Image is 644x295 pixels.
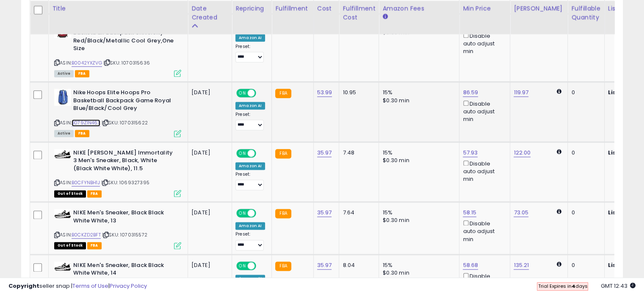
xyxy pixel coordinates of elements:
div: Amazon AI [235,34,265,42]
a: B0CFYNBH1J [72,179,100,186]
a: 58.68 [463,261,478,270]
div: [DATE] [191,89,225,96]
div: Repricing [235,4,268,13]
span: 2025-10-6 12:43 GMT [601,282,636,290]
span: All listings currently available for purchase on Amazon [54,130,74,137]
div: Preset: [235,112,265,131]
div: Preset: [235,231,265,250]
span: | SKU: 1069327395 [101,179,149,186]
span: All listings that are currently out of stock and unavailable for purchase on Amazon [54,242,86,249]
span: FBA [87,190,102,197]
div: Disable auto adjust min [463,31,503,56]
div: 0 [571,89,597,96]
span: All listings currently available for purchase on Amazon [54,70,74,77]
a: 58.15 [463,208,476,217]
span: ON [237,262,248,269]
div: Disable auto adjust min [463,99,503,124]
div: Fulfillment [275,4,310,13]
div: [DATE] [191,209,225,216]
a: 53.99 [317,88,332,97]
a: 35.97 [317,208,332,217]
span: | SKU: 1070315622 [102,119,148,126]
img: 41CXHAuKgVL._SL40_.jpg [54,261,71,272]
div: [PERSON_NAME] [514,4,564,13]
div: ASIN: [54,21,181,76]
span: FBA [75,130,89,137]
small: FBA [275,89,291,98]
div: 0 [571,149,597,157]
div: Cost [317,4,336,13]
img: 51i4zcZeUGL._SL40_.jpg [54,89,71,106]
div: $0.30 min [382,97,453,104]
div: 15% [382,261,453,269]
div: 7.48 [343,149,372,157]
b: NIKE Men's Sneaker, Black Black White White, 14 [73,261,176,279]
a: B0042YXZVG [72,59,102,67]
div: 0 [571,209,597,216]
a: 35.97 [317,261,332,270]
div: 15% [382,149,453,157]
div: 0 [571,261,597,269]
a: 73.05 [514,208,528,217]
div: Amazon AI [235,102,265,110]
a: 35.97 [317,149,332,157]
span: FBA [75,70,89,77]
div: ASIN: [54,209,181,248]
div: Disable auto adjust min [463,219,503,243]
a: 86.59 [463,88,478,97]
div: Fulfillment Cost [343,4,375,22]
div: Amazon AI [235,162,265,170]
a: Terms of Use [72,282,108,290]
a: 119.97 [514,88,528,97]
span: OFF [255,90,268,97]
div: ASIN: [54,89,181,136]
small: FBA [275,209,291,218]
span: OFF [255,149,268,157]
span: ON [237,149,248,157]
div: Min Price [463,4,506,13]
div: Title [52,4,184,13]
b: 4 [571,283,575,289]
div: ASIN: [54,149,181,196]
div: Amazon AI [235,222,265,230]
a: 135.21 [514,261,529,270]
b: NIKE [PERSON_NAME] Immortality 3 Men's Sneaker, Black, White (Black White White), 11.5 [73,149,176,175]
span: Trial Expires in days [538,283,587,289]
div: 10.95 [343,89,372,96]
div: seller snap | | [8,282,147,290]
div: $0.30 min [382,216,453,224]
div: $0.30 min [382,157,453,164]
div: [DATE] [191,149,225,157]
b: Nike Hoops Elite Hoops Pro Basketball Backpack University Red/Black/Metallic Cool Grey,One Size [73,21,176,54]
div: 15% [382,209,453,216]
b: NIKE Men's Sneaker, Black Black White White, 13 [73,209,176,227]
small: FBA [275,261,291,271]
div: 7.64 [343,209,372,216]
div: Preset: [235,44,265,63]
div: Date Created [191,4,228,22]
a: B079Z1N46X [72,119,100,126]
div: 8.04 [343,261,372,269]
div: Preset: [235,171,265,191]
a: 122.00 [514,149,531,157]
div: [DATE] [191,261,225,269]
span: OFF [255,262,268,269]
span: ON [237,90,248,97]
span: | SKU: 1070315636 [103,59,150,66]
a: 57.93 [463,149,478,157]
span: ON [237,210,248,217]
img: 41CXHAuKgVL._SL40_.jpg [54,149,71,159]
div: $0.30 min [382,269,453,277]
div: Fulfillable Quantity [571,4,600,22]
small: Amazon Fees. [382,13,387,21]
a: Privacy Policy [110,282,147,290]
small: FBA [275,149,291,158]
span: All listings that are currently out of stock and unavailable for purchase on Amazon [54,190,86,197]
div: Amazon Fees [382,4,456,13]
a: B0CKZD2BFT [72,231,101,239]
div: 15% [382,89,453,96]
b: Nike Hoops Elite Hoops Pro Basketball Backpack Game Royal Blue/Black/Cool Grey [73,89,176,115]
strong: Copyright [8,282,39,290]
span: FBA [87,242,102,249]
div: Disable auto adjust min [463,159,503,183]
